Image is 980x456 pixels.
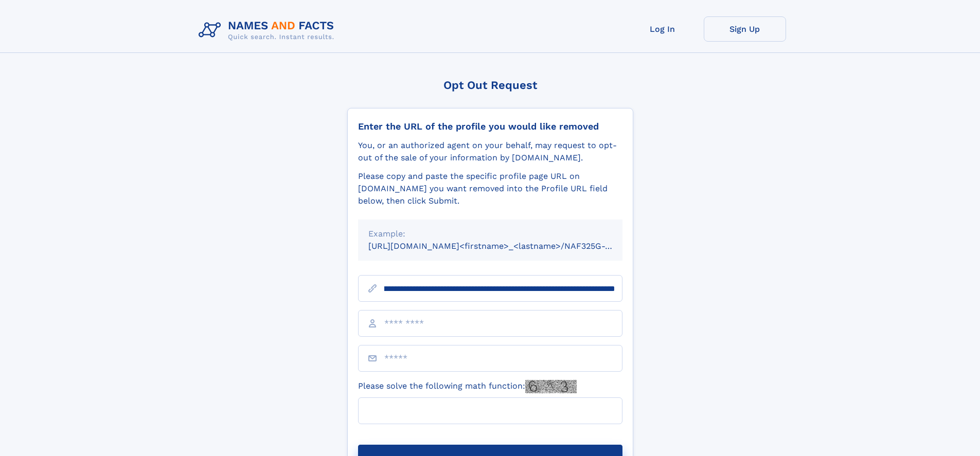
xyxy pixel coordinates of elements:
[194,16,343,44] img: Logo Names and Facts
[358,121,622,132] div: Enter the URL of the profile you would like removed
[368,241,642,251] small: [URL][DOMAIN_NAME]<firstname>_<lastname>/NAF325G-xxxxxxxx
[621,16,704,42] a: Log In
[704,16,786,42] a: Sign Up
[347,79,633,92] div: Opt Out Request
[358,139,622,164] div: You, or an authorized agent on your behalf, may request to opt-out of the sale of your informatio...
[358,380,577,393] label: Please solve the following math function:
[358,170,622,207] div: Please copy and paste the specific profile page URL on [DOMAIN_NAME] you want removed into the Pr...
[368,228,612,240] div: Example:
